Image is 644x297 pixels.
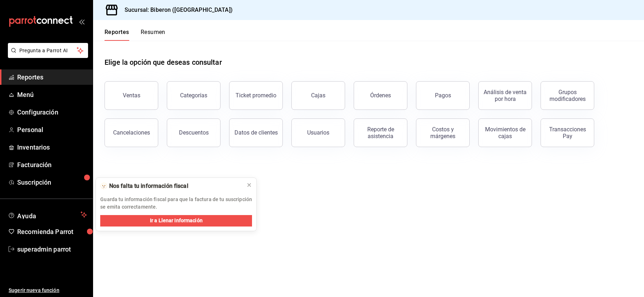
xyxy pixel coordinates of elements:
a: Cajas [291,81,345,110]
button: Usuarios [291,118,345,147]
button: Ventas [105,81,158,110]
button: Reporte de asistencia [354,118,407,147]
button: open_drawer_menu [79,19,84,24]
span: Ir a Llenar Información [150,217,203,224]
button: Transacciones Pay [541,118,594,147]
span: Facturación [17,160,87,170]
div: Datos de clientes [234,129,278,136]
div: Transacciones Pay [545,126,590,140]
span: Personal [17,125,87,135]
div: Usuarios [307,129,329,136]
div: Movimientos de cajas [483,126,527,140]
div: Ticket promedio [236,92,276,99]
span: Reportes [17,72,87,82]
button: Descuentos [167,118,221,147]
button: Órdenes [354,81,407,110]
button: Resumen [141,29,165,41]
button: Pagos [416,81,470,110]
div: Cajas [311,91,326,100]
div: 🫥 Nos falta tu información fiscal [100,182,241,190]
button: Datos de clientes [229,118,283,147]
h3: Sucursal: Biberon ([GEOGRAPHIC_DATA]) [119,6,233,14]
div: Costos y márgenes [421,126,465,140]
div: Órdenes [370,92,391,99]
button: Categorías [167,81,221,110]
button: Movimientos de cajas [478,118,532,147]
button: Costos y márgenes [416,118,470,147]
button: Ir a Llenar Información [100,215,252,227]
span: Suscripción [17,177,87,187]
span: Sugerir nueva función [9,287,87,294]
button: Pregunta a Parrot AI [8,43,88,58]
span: Inventarios [17,142,87,152]
span: Configuración [17,107,87,117]
div: navigation tabs [105,29,165,41]
button: Reportes [105,29,129,41]
span: superadmin parrot [17,244,87,254]
button: Cancelaciones [105,118,158,147]
span: Menú [17,90,87,99]
div: Análisis de venta por hora [483,89,527,102]
div: Descuentos [179,129,209,136]
span: Ayuda [17,210,78,219]
div: Categorías [180,92,207,99]
div: Grupos modificadores [545,89,590,102]
button: Grupos modificadores [541,81,594,110]
div: Pagos [435,92,451,99]
span: Recomienda Parrot [17,227,87,237]
button: Análisis de venta por hora [478,81,532,110]
a: Pregunta a Parrot AI [5,52,88,59]
h1: Elige la opción que deseas consultar [105,57,222,68]
p: Guarda tu información fiscal para que la factura de tu suscripción se emita correctamente. [100,196,252,211]
div: Cancelaciones [113,129,150,136]
span: Pregunta a Parrot AI [19,47,77,54]
button: Ticket promedio [229,81,283,110]
div: Ventas [123,92,140,99]
div: Reporte de asistencia [358,126,403,140]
